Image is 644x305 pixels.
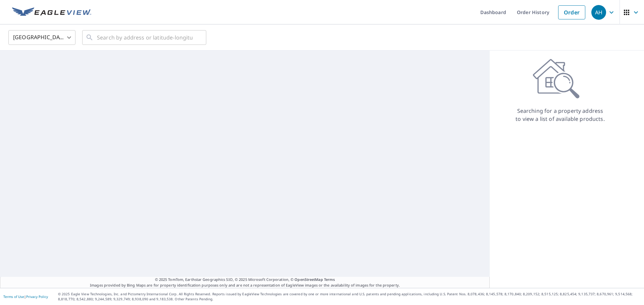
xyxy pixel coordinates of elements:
[294,277,323,282] a: OpenStreetMap
[155,277,335,283] span: © 2025 TomTom, Earthstar Geographics SIO, © 2025 Microsoft Corporation, ©
[3,295,48,299] p: |
[58,292,641,302] p: © 2025 Eagle View Technologies, Inc. and Pictometry International Corp. All Rights Reserved. Repo...
[97,28,193,47] input: Search by address or latitude-longitude
[591,5,606,20] div: AH
[3,294,24,299] a: Terms of Use
[515,107,605,123] p: Searching for a property address to view a list of available products.
[558,5,585,19] a: Order
[8,28,75,47] div: [GEOGRAPHIC_DATA]
[324,277,335,282] a: Terms
[26,294,48,299] a: Privacy Policy
[12,7,91,17] img: EV Logo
